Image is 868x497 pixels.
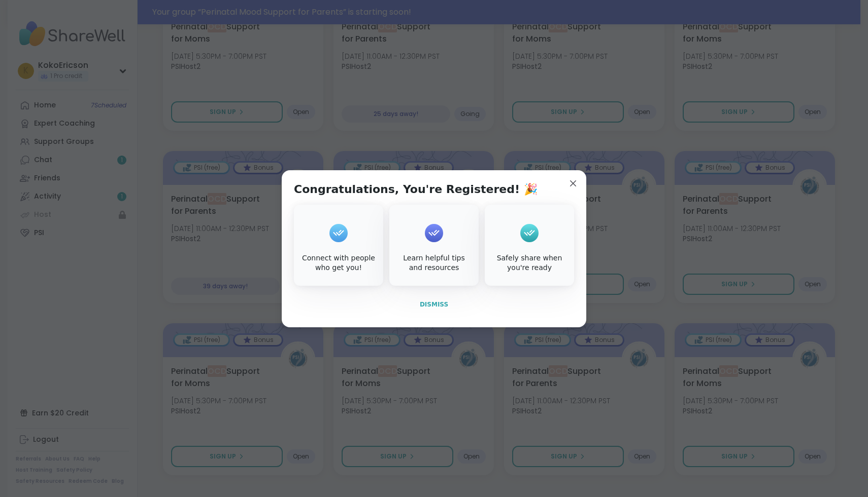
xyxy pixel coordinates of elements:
[487,253,572,273] div: Safely share when you're ready
[294,182,538,197] h1: Congratulations, You're Registered! 🎉
[294,294,574,315] button: Dismiss
[420,301,448,308] span: Dismiss
[296,253,381,273] div: Connect with people who get you!
[391,253,477,273] div: Learn helpful tips and resources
